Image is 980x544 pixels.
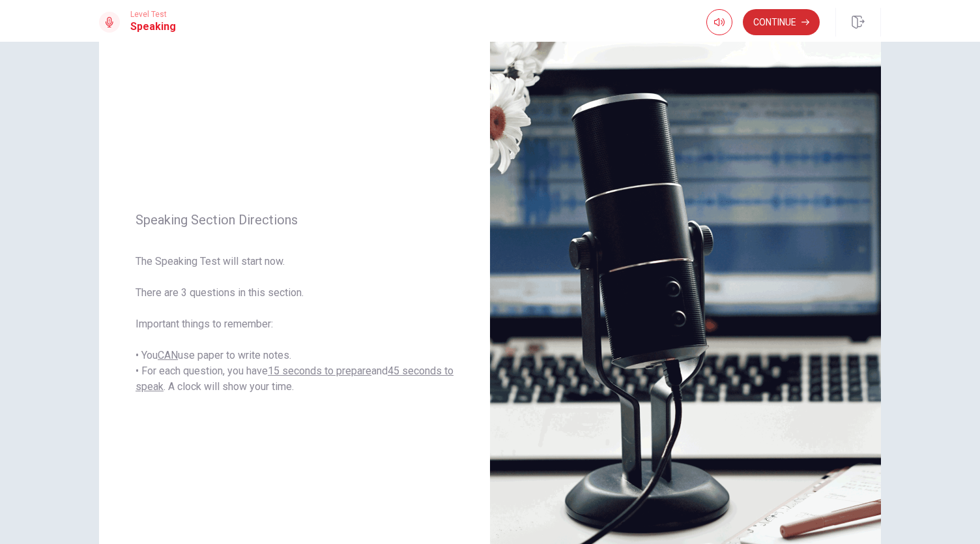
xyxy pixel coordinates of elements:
[136,212,454,228] span: Speaking Section Directions
[136,254,454,395] span: The Speaking Test will start now. There are 3 questions in this section. Important things to reme...
[158,349,178,361] u: CAN
[268,365,371,377] u: 15 seconds to prepare
[130,10,176,19] span: Level Test
[130,19,176,35] h1: Speaking
[743,9,820,35] button: Continue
